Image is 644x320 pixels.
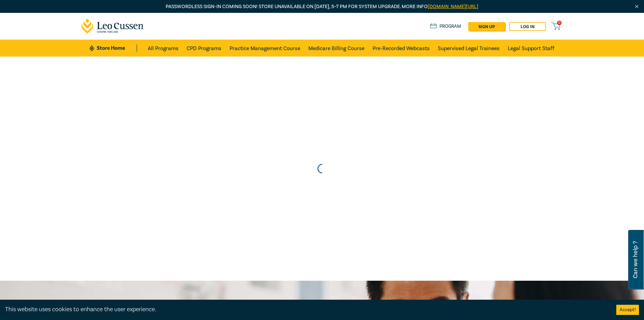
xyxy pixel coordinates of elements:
[187,40,221,57] a: CPD Programs
[430,23,461,30] a: Program
[632,234,639,285] span: Can we help ?
[148,40,178,57] a: All Programs
[81,3,563,10] p: Passwordless sign-in coming soon! Store unavailable on [DATE], 5–7 PM for system upgrade. More info
[508,40,554,57] a: Legal Support Staff
[557,21,562,25] span: 0
[308,40,364,57] a: Medicare Billing Course
[230,40,300,57] a: Practice Management Course
[373,40,430,57] a: Pre-Recorded Webcasts
[509,22,546,31] a: Log in
[616,305,639,315] button: Accept cookies
[5,305,606,314] div: This website uses cookies to enhance the user experience.
[634,4,640,9] img: Close
[428,3,478,10] a: [DOMAIN_NAME][URL]
[468,22,505,31] a: sign up
[90,44,137,52] a: Store Home
[438,40,500,57] a: Supervised Legal Trainees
